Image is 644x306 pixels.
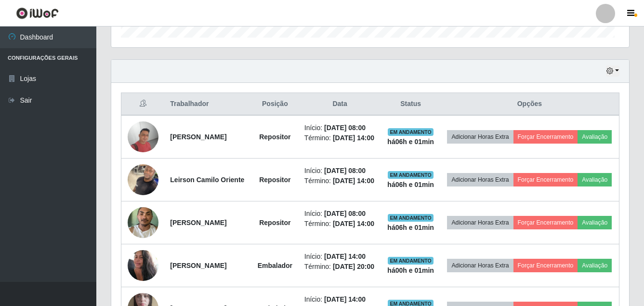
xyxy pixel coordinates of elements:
[578,173,612,186] button: Avaliação
[387,138,434,146] strong: há 06 h e 01 min
[128,245,158,286] img: 1672695998184.jpeg
[447,216,513,229] button: Adicionar Horas Extra
[324,253,366,260] time: [DATE] 14:00
[578,130,612,144] button: Avaliação
[128,202,158,243] img: 1737051124467.jpeg
[304,166,376,176] li: Início:
[258,262,292,269] strong: Embalador
[304,209,376,219] li: Início:
[299,93,381,116] th: Data
[128,159,158,200] img: 1748488941321.jpeg
[333,177,374,185] time: [DATE] 14:00
[513,130,578,144] button: Forçar Encerramento
[170,219,226,226] strong: [PERSON_NAME]
[170,262,226,269] strong: [PERSON_NAME]
[387,224,434,231] strong: há 06 h e 01 min
[333,220,374,227] time: [DATE] 14:00
[578,259,612,272] button: Avaliação
[304,262,376,272] li: Término:
[388,214,434,222] span: EM ANDAMENTO
[324,295,366,303] time: [DATE] 14:00
[447,173,513,186] button: Adicionar Horas Extra
[304,176,376,186] li: Término:
[513,259,578,272] button: Forçar Encerramento
[164,93,251,116] th: Trabalhador
[447,130,513,144] button: Adicionar Horas Extra
[259,176,290,184] strong: Repositor
[324,124,366,132] time: [DATE] 08:00
[170,176,244,184] strong: Leirson Camilo Oriente
[304,252,376,262] li: Início:
[388,128,434,136] span: EM ANDAMENTO
[381,93,440,116] th: Status
[388,257,434,265] span: EM ANDAMENTO
[304,219,376,229] li: Término:
[304,123,376,133] li: Início:
[324,210,366,217] time: [DATE] 08:00
[388,171,434,179] span: EM ANDAMENTO
[387,181,434,188] strong: há 06 h e 01 min
[333,263,374,270] time: [DATE] 20:00
[251,93,299,116] th: Posição
[324,167,366,174] time: [DATE] 08:00
[513,216,578,229] button: Forçar Encerramento
[259,219,290,226] strong: Repositor
[304,294,376,305] li: Início:
[333,134,374,142] time: [DATE] 14:00
[170,133,226,141] strong: [PERSON_NAME]
[16,7,59,19] img: CoreUI Logo
[387,266,434,274] strong: há 00 h e 01 min
[440,93,619,116] th: Opções
[578,216,612,229] button: Avaliação
[128,121,158,152] img: 1710898857944.jpeg
[447,259,513,272] button: Adicionar Horas Extra
[259,133,290,141] strong: Repositor
[304,133,376,143] li: Término:
[513,173,578,186] button: Forçar Encerramento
